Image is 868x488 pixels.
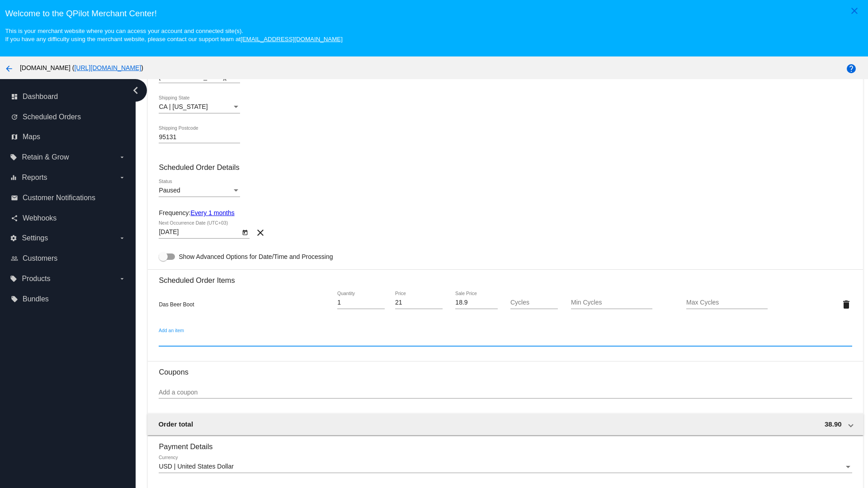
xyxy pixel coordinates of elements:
[159,209,852,216] div: Frequency:
[10,154,17,161] i: local_offer
[118,275,126,282] i: arrow_drop_down
[147,413,863,435] mat-expansion-panel-header: Order total 38.90
[159,103,208,110] span: CA | [US_STATE]
[118,235,126,242] i: arrow_drop_down
[10,275,17,282] i: local_offer
[23,194,95,202] span: Customer Notifications
[128,83,143,98] i: chevron_left
[159,463,852,470] mat-select: Currency
[11,215,18,222] i: share
[74,64,141,71] a: [URL][DOMAIN_NAME]
[11,292,126,306] a: local_offer Bundles
[23,93,58,101] span: Dashboard
[159,103,240,111] mat-select: Shipping State
[11,255,18,262] i: people_outline
[11,251,126,266] a: people_outline Customers
[159,134,240,141] input: Shipping Postcode
[11,194,18,202] i: email
[395,299,443,306] input: Price
[159,389,852,396] input: Add a coupon
[159,436,852,451] h3: Payment Details
[159,187,240,194] mat-select: Status
[20,64,143,71] span: [DOMAIN_NAME] ( )
[240,227,250,237] button: Open calendar
[179,252,333,261] span: Show Advanced Options for Date/Time and Processing
[5,9,863,19] h3: Welcome to the QPilot Merchant Center!
[159,229,240,236] input: Next Occurrence Date (UTC+03)
[4,63,14,74] mat-icon: arrow_back
[241,36,343,42] a: [EMAIL_ADDRESS][DOMAIN_NAME]
[825,420,842,428] span: 38.90
[11,130,126,144] a: map Maps
[23,113,81,121] span: Scheduled Orders
[455,299,497,306] input: Sale Price
[23,254,57,263] span: Customers
[10,235,17,242] i: settings
[11,211,126,225] a: share Webhooks
[159,269,852,285] h3: Scheduled Order Items
[158,420,193,428] span: Order total
[22,234,48,242] span: Settings
[571,299,652,306] input: Min Cycles
[846,63,857,74] mat-icon: help
[159,361,852,376] h3: Coupons
[11,110,126,124] a: update Scheduled Orders
[23,295,49,303] span: Bundles
[159,301,194,308] span: Das Beer Boot
[118,154,126,161] i: arrow_drop_down
[10,174,17,181] i: equalizer
[841,299,852,310] mat-icon: delete
[159,187,180,194] span: Paused
[22,153,69,161] span: Retain & Grow
[11,89,126,104] a: dashboard Dashboard
[510,299,558,306] input: Cycles
[159,336,852,343] input: Add an item
[159,163,852,172] h3: Scheduled Order Details
[22,275,50,283] span: Products
[23,214,57,222] span: Webhooks
[23,133,40,141] span: Maps
[686,299,768,306] input: Max Cycles
[11,191,126,205] a: email Customer Notifications
[5,28,342,42] small: This is your merchant website where you can access your account and connected site(s). If you hav...
[118,174,126,181] i: arrow_drop_down
[11,113,18,121] i: update
[337,299,385,306] input: Quantity
[255,227,266,238] mat-icon: clear
[11,93,18,100] i: dashboard
[11,296,18,303] i: local_offer
[190,209,234,216] a: Every 1 months
[849,5,860,16] mat-icon: close
[159,463,233,470] span: USD | United States Dollar
[11,133,18,141] i: map
[22,174,47,182] span: Reports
